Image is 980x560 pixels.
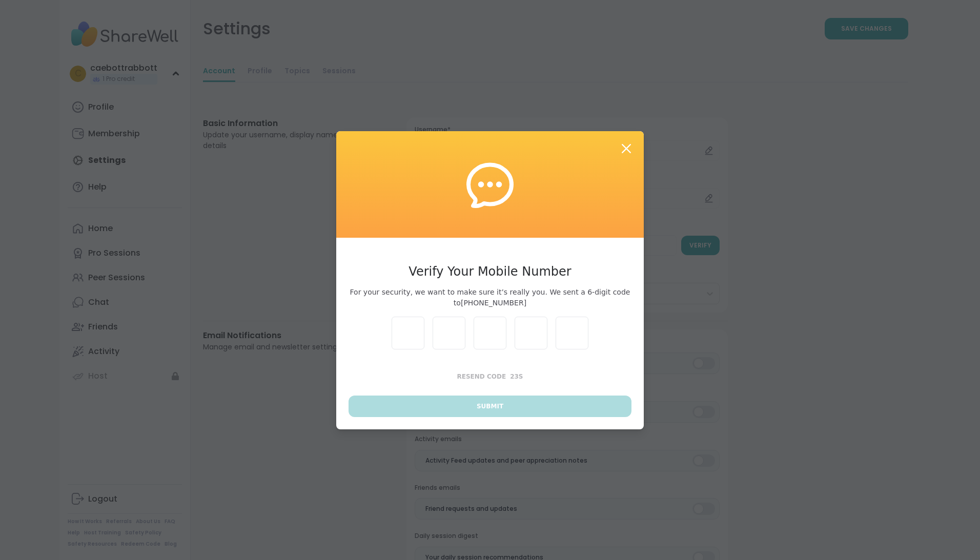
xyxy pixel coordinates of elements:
h3: Verify Your Mobile Number [349,262,631,281]
span: For your security, we want to make sure it’s really you. We sent a 6-digit code to [PHONE_NUMBER] [349,287,631,308]
button: Resend Code23s [349,366,631,387]
span: Submit [477,402,503,411]
span: 23 s [510,373,523,380]
span: Resend Code [457,373,506,380]
button: Submit [349,396,631,417]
